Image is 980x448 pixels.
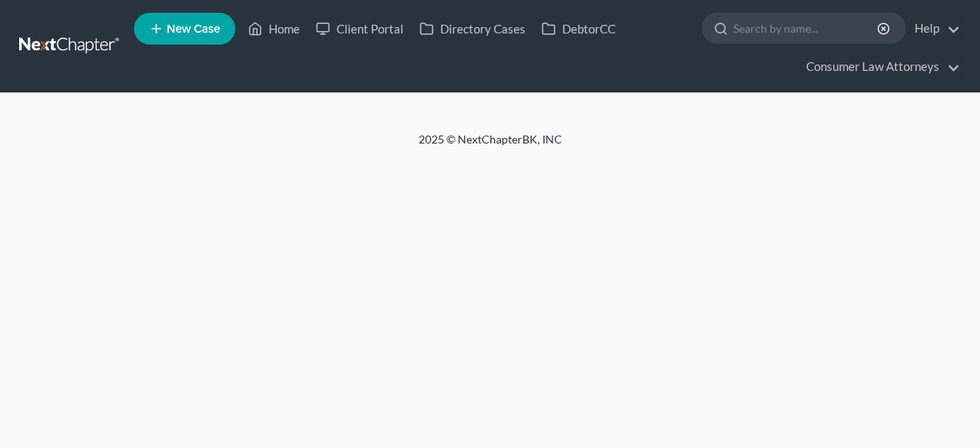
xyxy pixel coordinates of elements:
a: Client Portal [308,14,411,43]
div: 2025 © NextChapterBK, INC [36,132,945,160]
input: Search by name... [734,14,880,43]
a: Consumer Law Attorneys [798,53,960,81]
span: New Case [167,23,220,35]
a: Directory Cases [411,14,533,43]
a: DebtorCC [533,14,624,43]
a: Home [240,14,308,43]
a: Help [907,14,960,43]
